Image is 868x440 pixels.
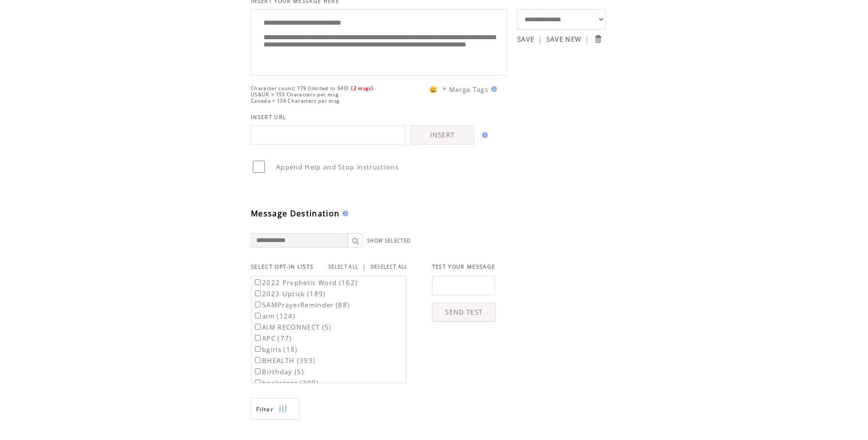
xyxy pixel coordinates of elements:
[279,398,287,420] img: filters.png
[328,264,358,270] a: SELECT ALL
[255,346,261,352] input: bgirls (18)
[443,85,488,94] span: * Merge Tags
[253,356,315,365] label: BHEALTH (393)
[255,279,261,285] input: 2022 Prophetic Word (162)
[546,35,582,44] a: SAVE NEW
[253,345,298,354] label: bgirls (18)
[255,313,261,319] input: aim (124)
[488,86,497,92] img: help.gif
[256,405,274,413] span: Show filters
[479,132,488,138] img: help.gif
[432,303,496,322] a: SEND TEST
[251,98,340,104] span: Canada = 136 Characters per msg
[253,379,319,387] label: bookstore (390)
[255,357,261,363] input: BHEALTH (393)
[410,125,474,145] a: INSERT
[371,264,408,270] a: DESELECT ALL
[253,278,357,287] label: 2022 Prophetic Word (162)
[255,335,261,341] input: APC (77)
[253,334,292,343] label: APC (77)
[253,323,332,332] label: AIM RECONNECT (5)
[255,324,261,330] input: AIM RECONNECT (5)
[253,301,350,309] label: 5AMPrayerReminder (88)
[251,263,313,270] span: SELECT OPT-IN LISTS
[367,238,411,244] a: SHOW SELECTED
[362,262,366,271] span: |
[538,35,542,44] span: |
[255,379,261,385] input: bookstore (390)
[340,211,348,216] img: help.gif
[585,35,589,44] span: |
[432,263,496,270] span: TEST YOUR MESSAGE
[351,85,373,91] span: (2 msgs)
[253,312,295,320] label: aim (124)
[253,367,304,376] label: Birthday (5)
[276,163,399,171] span: Append Help and Stop instructions
[255,368,261,374] input: Birthday (5)
[255,290,261,296] input: 2023 Uptick (189)
[251,85,349,91] span: Character count: 179 (limited to 640)
[251,91,339,98] span: US&UK = 153 Characters per msg
[255,302,261,307] input: 5AMPrayerReminder (88)
[253,289,326,298] label: 2023 Uptick (189)
[593,34,603,44] input: Submit
[429,85,438,94] span: 😀
[251,208,340,219] span: Message Destination
[251,398,299,420] a: Filter
[517,35,534,44] a: SAVE
[251,114,286,121] span: INSERT URL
